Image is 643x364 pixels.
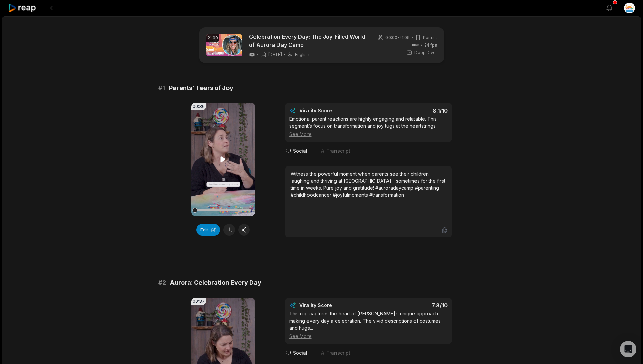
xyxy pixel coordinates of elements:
span: 24 [424,42,437,48]
span: Transcript [326,350,350,356]
span: [DATE] [268,52,282,57]
span: Aurora: Celebration Every Day [170,278,261,287]
span: Social [293,148,307,154]
div: Emotional parent reactions are highly engaging and relatable. This segment’s focus on transformat... [289,115,448,138]
nav: Tabs [285,142,452,160]
span: # 1 [158,83,165,93]
div: Virality Score [299,107,372,114]
div: Open Intercom Messenger [620,341,636,357]
div: 8.1 /10 [375,107,448,114]
a: Celebration Every Day: The Joy-Filled World of Aurora Day Camp [249,33,366,49]
span: Transcript [326,148,350,154]
div: This clip captures the heart of [PERSON_NAME]’s unique approach—making every day a celebration. T... [289,310,448,340]
button: Edit [196,224,220,236]
div: Virality Score [299,302,372,309]
span: # 2 [158,278,166,287]
span: 00:00 - 21:09 [385,35,410,41]
nav: Tabs [285,344,452,362]
span: English [295,52,309,57]
span: Deep Diver [414,50,437,56]
div: See More [289,333,448,340]
div: 7.8 /10 [375,302,448,309]
span: Social [293,350,307,356]
span: fps [430,42,437,48]
video: Your browser does not support mp4 format. [191,103,255,216]
span: Parents’ Tears of Joy [169,83,233,93]
div: Witness the powerful moment when parents see their children laughing and thriving at [GEOGRAPHIC_... [291,170,446,199]
span: Portrait [423,35,437,41]
div: See More [289,131,448,138]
